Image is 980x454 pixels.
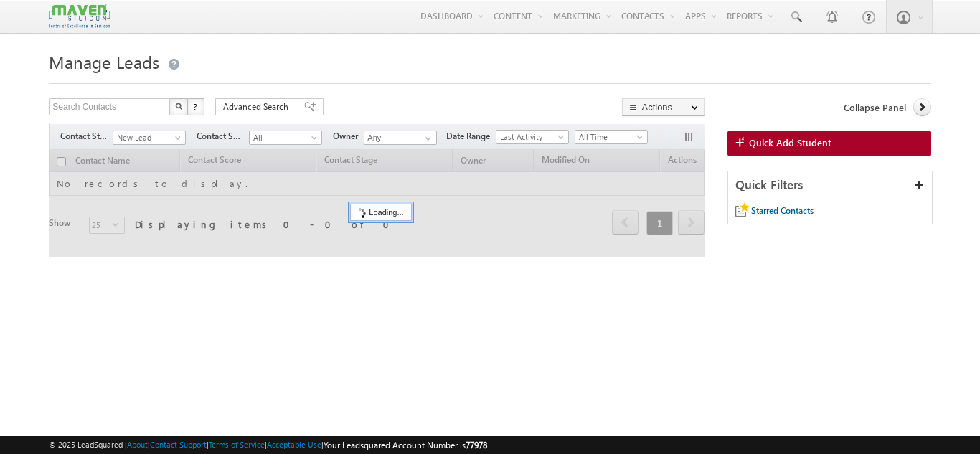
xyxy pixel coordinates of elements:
[175,103,182,110] img: Search
[49,438,487,452] span: © 2025 LeadSquared | | | | |
[446,130,496,143] span: Date Range
[267,440,321,449] a: Acceptable Use
[197,130,249,143] span: Contact Source
[749,136,831,149] span: Quick Add Student
[223,100,293,113] span: Advanced Search
[60,130,113,143] span: Contact Stage
[250,131,318,144] span: All
[333,130,364,143] span: Owner
[727,131,931,156] a: Quick Add Student
[575,130,648,144] a: All Time
[364,131,437,145] input: Type to Search
[324,440,487,450] span: Your Leadsquared Account Number is
[622,98,705,116] button: Actions
[187,98,204,115] button: ?
[113,131,182,144] span: New Lead
[728,171,932,199] div: Quick Filters
[209,440,265,449] a: Terms of Service
[150,440,207,449] a: Contact Support
[249,131,322,145] a: All
[844,101,906,114] span: Collapse Panel
[113,131,186,145] a: New Lead
[193,100,199,113] span: ?
[350,204,411,221] div: Loading...
[49,50,159,73] span: Manage Leads
[496,130,569,144] a: Last Activity
[751,205,814,216] span: Starred Contacts
[575,131,644,143] span: All Time
[418,131,435,146] a: Show All Items
[49,4,109,29] img: Custom Logo
[466,440,487,450] span: 77978
[496,131,565,143] span: Last Activity
[127,440,148,449] a: About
